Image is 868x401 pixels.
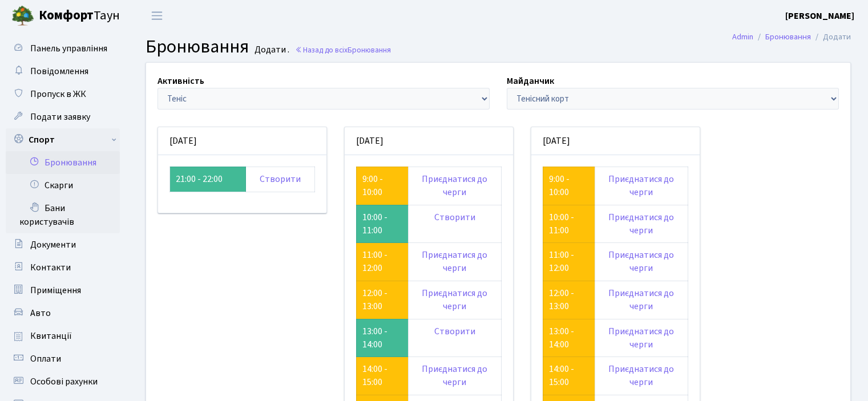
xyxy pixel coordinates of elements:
[549,287,574,313] a: 12:00 - 13:00
[6,325,120,347] a: Квитанції
[356,319,408,357] td: 13:00 - 14:00
[6,60,120,83] a: Повідомлення
[608,287,674,313] a: Приєднатися до черги
[608,211,674,237] a: Приєднатися до черги
[765,31,811,43] a: Бронювання
[6,174,120,197] a: Скарги
[362,249,387,274] a: 11:00 - 12:00
[608,363,674,388] a: Приєднатися до черги
[30,284,81,297] span: Приміщення
[549,211,574,237] a: 10:00 - 11:00
[6,370,120,393] a: Особові рахунки
[158,127,326,155] div: [DATE]
[362,287,387,313] a: 12:00 - 13:00
[362,363,387,388] a: 14:00 - 15:00
[260,173,301,185] a: Створити
[30,65,88,78] span: Повідомлення
[6,151,120,174] a: Бронювання
[30,261,71,274] span: Контакти
[30,111,90,123] span: Подати заявку
[362,173,383,199] a: 9:00 - 10:00
[507,74,554,88] label: Майданчик
[6,128,120,151] a: Спорт
[549,363,574,388] a: 14:00 - 15:00
[30,88,86,100] span: Пропуск в ЖК
[6,197,120,233] a: Бани користувачів
[295,44,391,55] a: Назад до всіхБронювання
[811,31,851,43] li: Додати
[6,106,120,128] a: Подати заявку
[422,363,487,388] a: Приєднатися до черги
[531,127,700,155] div: [DATE]
[6,302,120,325] a: Авто
[549,173,570,199] a: 9:00 - 10:00
[549,249,574,274] a: 11:00 - 12:00
[6,83,120,106] a: Пропуск в ЖК
[608,173,674,199] a: Приєднатися до черги
[608,249,674,274] a: Приєднатися до черги
[345,127,513,155] div: [DATE]
[30,330,72,342] span: Квитанції
[6,347,120,370] a: Оплати
[170,167,246,192] td: 21:00 - 22:00
[549,325,574,351] a: 13:00 - 14:00
[6,233,120,256] a: Документи
[6,256,120,279] a: Контакти
[39,6,120,26] span: Таун
[422,287,487,313] a: Приєднатися до черги
[30,42,107,55] span: Панель управління
[785,10,854,22] b: [PERSON_NAME]
[422,173,487,199] a: Приєднатися до черги
[30,375,98,388] span: Особові рахунки
[356,205,408,243] td: 10:00 - 11:00
[434,211,475,224] a: Створити
[39,6,94,25] b: Комфорт
[252,44,289,55] small: Додати .
[422,249,487,274] a: Приєднатися до черги
[30,238,76,251] span: Документи
[348,44,391,55] span: Бронювання
[30,307,51,319] span: Авто
[143,6,171,25] button: Переключити навігацію
[608,325,674,351] a: Приєднатися до черги
[6,37,120,60] a: Панель управління
[146,34,249,60] span: Бронювання
[11,5,34,27] img: logo.png
[30,353,61,365] span: Оплати
[6,279,120,302] a: Приміщення
[715,25,868,49] nav: breadcrumb
[434,325,475,338] a: Створити
[732,31,753,43] a: Admin
[158,74,204,88] label: Активність
[785,9,854,23] a: [PERSON_NAME]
